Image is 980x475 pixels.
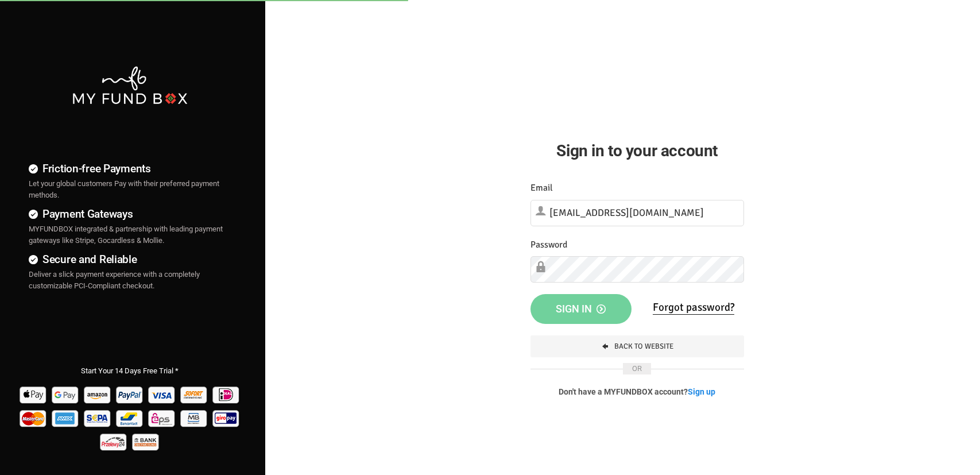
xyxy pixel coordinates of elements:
[688,387,715,396] a: Sign up
[29,160,231,177] h4: Friction-free Payments
[18,383,49,406] img: Apple Pay
[131,430,161,453] img: banktransfer
[18,406,49,430] img: Mastercard Pay
[211,406,242,430] img: giropay
[653,300,734,315] a: Forgot password?
[211,383,242,406] img: Ideal Pay
[147,383,177,406] img: Visa
[530,200,744,226] input: Email
[115,383,145,406] img: Paypal
[51,406,81,430] img: american_express Pay
[530,386,744,397] p: Don't have a MYFUNDBOX account?
[530,294,632,324] button: Sign in
[179,383,210,406] img: Sofort Pay
[29,251,231,268] h4: Secure and Reliable
[29,179,219,199] span: Let your global customers Pay with their preferred payment methods.
[530,238,567,252] label: Password
[530,335,744,357] a: Back To Website
[147,406,177,430] img: EPS Pay
[51,383,81,406] img: Google Pay
[623,363,651,374] span: OR
[556,303,606,315] span: Sign in
[29,225,223,245] span: MYFUNDBOX integrated & partnership with leading payment gateways like Stripe, Gocardless & Mollie.
[530,181,553,195] label: Email
[83,383,113,406] img: Amazon
[99,430,129,453] img: p24 Pay
[29,270,200,290] span: Deliver a slick payment experience with a completely customizable PCI-Compliant checkout.
[29,206,231,222] h4: Payment Gateways
[71,65,188,106] img: mfbwhite.png
[179,406,210,430] img: mb Pay
[530,138,744,163] h2: Sign in to your account
[115,406,145,430] img: Bancontact Pay
[83,406,113,430] img: sepa Pay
